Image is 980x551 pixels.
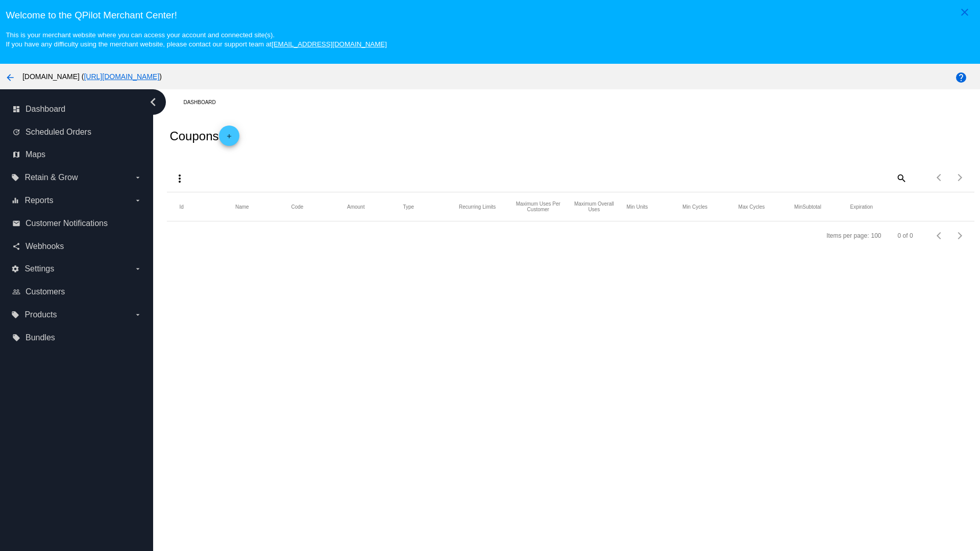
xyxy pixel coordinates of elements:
i: chevron_left [145,94,161,110]
div: 0 of 0 [898,232,913,239]
span: Retain & Grow [24,173,78,182]
mat-icon: more_vert [174,172,186,185]
a: update Scheduled Orders [12,124,142,140]
span: Bundles [26,333,55,342]
span: Scheduled Orders [26,128,91,137]
button: Previous page [929,226,950,246]
button: Change sorting for CustomerConversionLimits [515,201,562,212]
i: share [12,242,20,251]
button: Change sorting for MinCycles [682,204,707,210]
span: Products [24,310,57,319]
button: Change sorting for SiteConversionLimits [571,201,618,212]
button: Change sorting for MaxCycles [739,204,765,210]
div: Items per page: [826,232,869,239]
button: Next page [950,167,970,188]
a: [EMAIL_ADDRESS][DOMAIN_NAME] [272,40,387,48]
i: arrow_drop_down [134,265,142,273]
a: dashboard Dashboard [12,101,142,117]
i: local_offer [12,334,20,342]
mat-icon: search [895,170,907,186]
i: people_outline [12,288,20,296]
button: Next page [950,226,970,246]
mat-icon: help [955,71,967,84]
a: Dashboard [183,94,225,110]
h3: Welcome to the QPilot Merchant Center! [6,10,974,21]
i: arrow_drop_down [134,173,142,182]
div: 100 [871,232,881,239]
mat-icon: add [223,133,235,145]
button: Change sorting for DiscountType [403,204,414,210]
i: local_offer [11,311,19,319]
span: [DOMAIN_NAME] ( ) [22,72,162,81]
i: map [12,151,20,159]
button: Change sorting for MinSubtotal [794,204,821,210]
span: Maps [26,150,45,159]
a: share Webhooks [12,238,142,255]
button: Change sorting for RecurringLimits [459,204,496,210]
h2: Coupons [169,126,239,146]
button: Change sorting for ExpirationDate [850,204,873,210]
i: settings [11,265,19,273]
span: Customers [26,287,65,296]
button: Change sorting for MinUnits [627,204,648,210]
mat-icon: close [959,6,971,18]
button: Change sorting for Amount [347,204,364,210]
span: Settings [24,264,54,273]
button: Previous page [929,167,950,188]
span: Webhooks [26,242,64,251]
a: [URL][DOMAIN_NAME] [84,72,159,81]
i: dashboard [12,105,20,113]
i: arrow_drop_down [134,311,142,319]
a: email Customer Notifications [12,215,142,232]
i: arrow_drop_down [134,196,142,205]
mat-icon: arrow_back [4,71,16,84]
i: local_offer [11,173,19,182]
span: Customer Notifications [26,219,108,228]
button: Change sorting for Name [235,204,249,210]
button: Change sorting for Id [179,204,183,210]
i: equalizer [11,196,19,205]
span: Dashboard [26,105,65,114]
button: Change sorting for Code [291,204,303,210]
a: people_outline Customers [12,284,142,300]
small: This is your merchant website where you can access your account and connected site(s). If you hav... [6,31,386,48]
i: email [12,219,20,228]
a: map Maps [12,146,142,163]
span: Reports [24,196,53,205]
i: update [12,128,20,136]
a: local_offer Bundles [12,330,142,346]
